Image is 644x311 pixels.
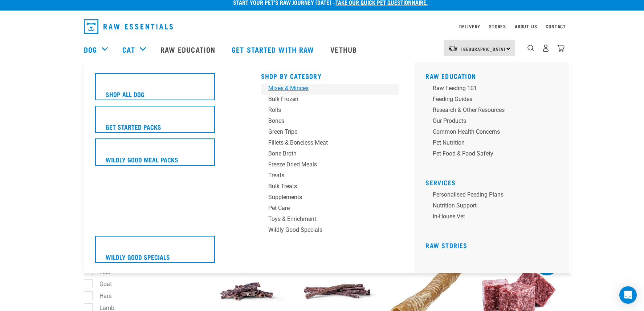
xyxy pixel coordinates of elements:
[95,106,233,138] a: Get Started Packs
[153,35,224,64] a: Raw Education
[268,95,382,104] div: Bulk Frozen
[261,72,399,78] h5: Shop By Category
[433,128,546,136] div: Common Health Concerns
[433,149,546,158] div: Pet Food & Food Safety
[425,117,563,128] a: Our Products
[425,190,563,201] a: Personalised Feeding Plans
[106,252,170,262] h5: Wildly Good Specials
[335,0,428,4] a: take our quick pet questionnaire.
[268,128,382,136] div: Green Tripe
[261,106,399,117] a: Rolls
[425,212,563,223] a: In-house vet
[268,117,382,125] div: Bones
[95,73,233,106] a: Shop All Dog
[268,171,382,180] div: Treats
[84,19,173,34] img: Raw Essentials Logo
[425,201,563,212] a: Nutrition Support
[106,89,144,99] h5: Shop All Dog
[268,84,382,93] div: Mixes & Minces
[448,45,458,52] img: van-moving.png
[106,155,178,164] h5: Wildly Good Meal Packs
[261,138,399,149] a: Fillets & Boneless Meat
[425,74,476,78] a: Raw Education
[425,84,563,95] a: Raw Feeding 101
[261,84,399,95] a: Mixes & Minces
[433,138,546,147] div: Pet Nutrition
[268,215,382,223] div: Toys & Enrichment
[268,138,382,147] div: Fillets & Boneless Meat
[261,171,399,182] a: Treats
[557,44,564,52] img: home-icon@2x.png
[425,243,467,247] a: Raw Stories
[261,204,399,215] a: Pet Care
[268,226,382,234] div: Wildly Good Specials
[546,25,566,28] a: Contact
[268,204,382,213] div: Pet Care
[122,44,135,55] a: Cat
[84,44,97,55] a: Dog
[261,160,399,171] a: Freeze Dried Meals
[425,149,563,160] a: Pet Food & Food Safety
[106,122,161,132] h5: Get Started Packs
[261,95,399,106] a: Bulk Frozen
[268,182,382,191] div: Bulk Treats
[433,84,546,93] div: Raw Feeding 101
[95,138,233,171] a: Wildly Good Meal Packs
[88,291,114,300] label: Hare
[268,193,382,202] div: Supplements
[459,25,480,28] a: Delivery
[261,226,399,237] a: Wildly Good Specials
[88,267,113,276] label: Fish
[261,128,399,138] a: Green Tripe
[224,35,323,64] a: Get started with Raw
[261,193,399,204] a: Supplements
[433,95,546,104] div: Feeding Guides
[619,286,637,304] div: Open Intercom Messenger
[78,16,566,37] nav: dropdown navigation
[425,138,563,149] a: Pet Nutrition
[268,160,382,169] div: Freeze Dried Meals
[515,25,537,28] a: About Us
[261,149,399,160] a: Bone Broth
[425,106,563,117] a: Research & Other Resources
[261,182,399,193] a: Bulk Treats
[261,215,399,226] a: Toys & Enrichment
[433,106,546,114] div: Research & Other Resources
[425,95,563,106] a: Feeding Guides
[489,25,506,28] a: Stores
[323,35,366,64] a: Vethub
[461,48,505,50] span: [GEOGRAPHIC_DATA]
[425,179,563,185] h5: Services
[542,44,550,52] img: user.png
[88,279,115,288] label: Goat
[433,117,546,125] div: Our Products
[268,149,382,158] div: Bone Broth
[268,106,382,114] div: Rolls
[527,45,534,52] img: home-icon-1@2x.png
[425,128,563,138] a: Common Health Concerns
[95,236,233,268] a: Wildly Good Specials
[261,117,399,128] a: Bones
